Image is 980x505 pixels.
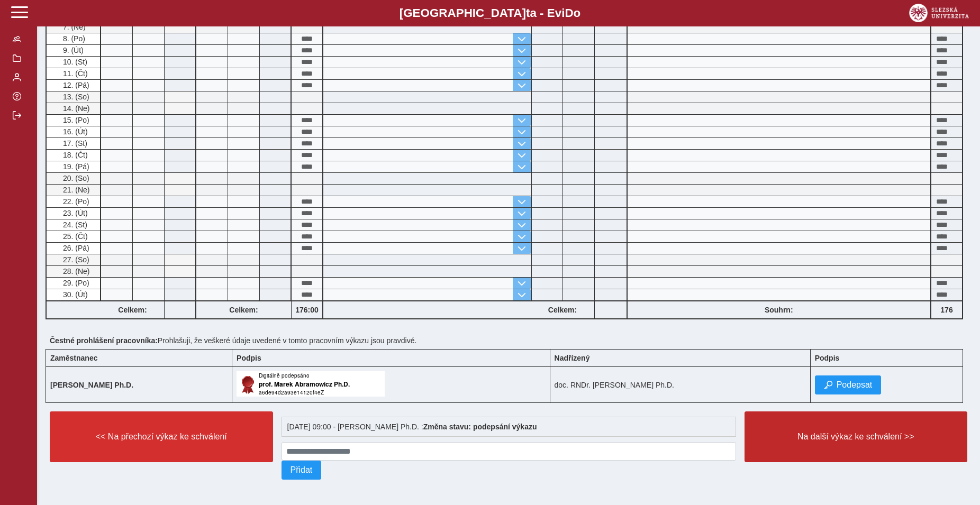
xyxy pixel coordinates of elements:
[61,104,90,113] span: 14. (Ne)
[61,162,89,171] span: 19. (Pá)
[61,255,89,264] span: 27. (So)
[909,4,969,22] img: logo_web_su.png
[565,6,573,20] span: D
[50,381,133,389] b: [PERSON_NAME] Ph.D.
[101,306,164,314] b: Celkem:
[292,306,322,314] b: 176:00
[837,380,873,390] span: Podepsat
[61,174,89,182] span: 20. (So)
[61,69,88,78] span: 11. (Čt)
[50,336,158,345] b: Čestné prohlášení pracovníka:
[282,461,322,480] button: Přidat
[61,232,88,241] span: 25. (Čt)
[61,116,89,124] span: 15. (Po)
[754,432,959,442] span: Na další výkaz ke schválení >>
[59,432,264,442] span: << Na přechozí výkaz ke schválení
[46,332,972,349] div: Prohlašuji, že veškeré údaje uvedené v tomto pracovním výkazu jsou pravdivé.
[237,371,385,397] img: Digitálně podepsáno uživatelem
[550,367,810,403] td: doc. RNDr. [PERSON_NAME] Ph.D.
[61,139,87,148] span: 17. (St)
[61,290,88,299] span: 30. (Út)
[61,81,89,89] span: 12. (Pá)
[32,6,948,20] b: [GEOGRAPHIC_DATA] a - Evi
[815,354,840,362] b: Podpis
[282,417,736,437] div: [DATE] 09:00 - [PERSON_NAME] Ph.D. :
[61,244,89,252] span: 26. (Pá)
[61,23,86,31] span: 7. (Ne)
[574,6,581,20] span: o
[61,209,88,217] span: 23. (Út)
[815,375,882,394] button: Podepsat
[291,465,313,475] span: Přidat
[745,411,968,462] button: Na další výkaz ke schválení >>
[50,354,97,362] b: Zaměstnanec
[61,58,87,66] span: 10. (St)
[526,6,530,20] span: t
[765,306,793,314] b: Souhrn:
[931,306,962,314] b: 176
[196,306,291,314] b: Celkem:
[61,151,88,159] span: 18. (Čt)
[61,197,89,206] span: 22. (Po)
[61,221,87,229] span: 24. (St)
[61,279,89,287] span: 29. (Po)
[531,306,594,314] b: Celkem:
[61,93,89,101] span: 13. (So)
[237,354,261,362] b: Podpis
[423,423,537,431] b: Změna stavu: podepsání výkazu
[61,34,85,43] span: 8. (Po)
[50,411,273,462] button: << Na přechozí výkaz ke schválení
[61,46,84,54] span: 9. (Út)
[61,186,90,194] span: 21. (Ne)
[61,267,90,276] span: 28. (Ne)
[61,127,88,136] span: 16. (Út)
[555,354,590,362] b: Nadřízený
